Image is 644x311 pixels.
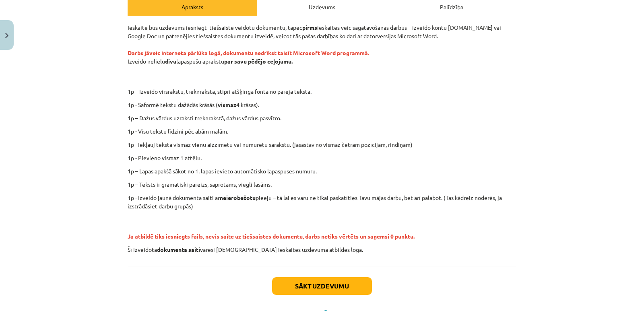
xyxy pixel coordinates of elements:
[128,23,516,82] p: Ieskaitē būs uzdevums iesniegt tiešsaistē veidotu dokumentu, tāpēc ieskaites veic sagatavošanās d...
[128,101,516,109] p: 1p - Saformē tekstu dažādās krāsās ( 4 krāsas).
[128,167,516,175] p: 1p – Lapas apakšā sākot no 1. lapas ievieto automātisko lapaspuses numuru.
[224,58,293,65] strong: par savu pēdējo ceļojumu.
[128,180,516,189] p: 1p – Teksts ir gramatiski pareizs, saprotams, viegli lasāms.
[128,49,369,56] strong: Darbs jāveic interneta pārlūka logā, dokumentu nedrīkst taisīt Microsoft Word programmā.
[128,194,516,210] p: 1p - Izveido jaunā dokumenta saiti ar pieeju – tā lai es varu ne tikai paskatīties Tavu mājas dar...
[128,114,516,122] p: 1p – Dažus vārdus uzraksti treknrakstā, dažus vārdus pasvītro.
[128,127,516,136] p: 1p - Visu tekstu līdzini pēc abām malām.
[157,246,200,253] strong: dokumenta saiti
[302,24,317,31] strong: pirms
[272,277,372,295] button: Sākt uzdevumu
[128,245,516,254] p: Šī izveidotā varēsi [DEMOGRAPHIC_DATA] ieskaites uzdevuma atbildes logā.
[5,33,8,38] img: icon-close-lesson-0947bae3869378f0d4975bcd49f059093ad1ed9edebbc8119c70593378902aed.svg
[128,154,516,162] p: 1p - Pievieno vismaz 1 attēlu.
[165,58,176,65] strong: divu
[218,101,236,108] strong: vismaz
[173,87,524,96] p: 1p – Izveido virsrakstu, treknrakstā, stipri atšķirīgā fontā no pārējā teksta.
[128,140,516,149] p: 1p - Iekļauj tekstā vismaz vienu aizzīmētu vai numurētu sarakstu. (jāsastāv no vismaz četrām pozī...
[128,233,415,240] span: Ja atbildē tiks iesniegts fails, nevis saite uz tiešsaistes dokumentu, darbs netiks vērtēts un sa...
[220,194,256,201] strong: neierobežotu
